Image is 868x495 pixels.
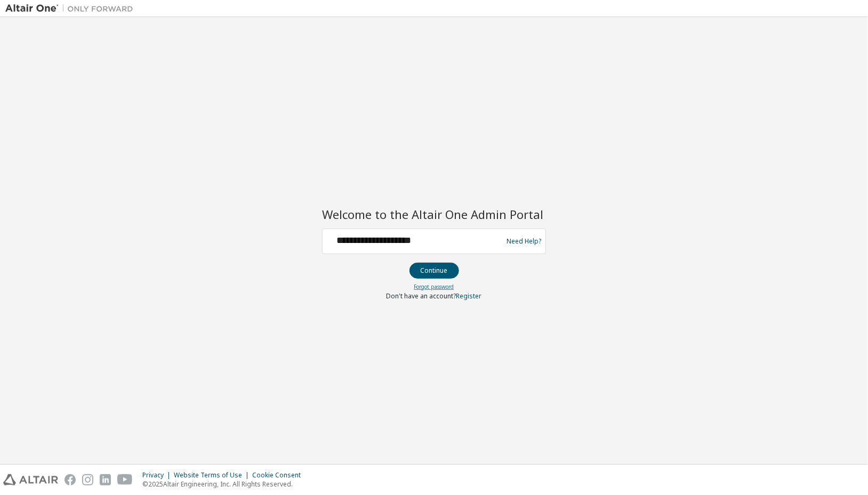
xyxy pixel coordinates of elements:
a: Forgot password [414,283,454,290]
img: Altair One [5,3,139,14]
p: © 2025 Altair Engineering, Inc. All Rights Reserved. [142,480,307,489]
img: instagram.svg [82,474,93,485]
h2: Welcome to the Altair One Admin Portal [322,207,546,222]
img: youtube.svg [117,474,133,485]
img: linkedin.svg [100,474,111,485]
img: altair_logo.svg [3,474,58,485]
button: Continue [409,263,459,279]
a: Register [456,291,482,301]
div: Website Terms of Use [174,471,252,480]
span: Don't have an account? [387,291,456,301]
img: facebook.svg [65,474,76,485]
div: Cookie Consent [252,471,307,480]
div: Privacy [142,471,174,480]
